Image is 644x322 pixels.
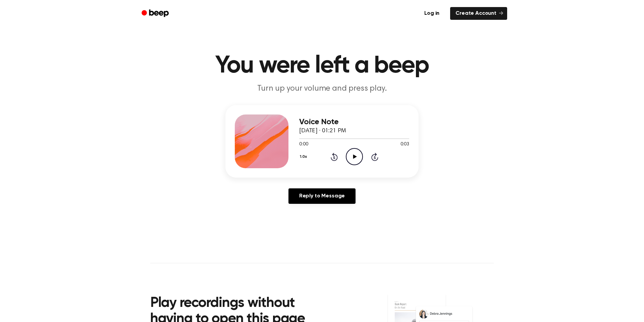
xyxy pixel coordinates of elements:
[418,6,446,21] a: Log in
[299,118,409,127] h3: Voice Note
[288,188,356,204] a: Reply to Message
[150,54,494,78] h1: You were left a beep
[299,151,309,163] button: 1.0x
[137,7,175,20] a: Beep
[299,141,308,148] span: 0:00
[193,83,451,94] p: Turn up your volume and press play.
[299,128,346,134] span: [DATE] · 01:21 PM
[400,141,409,148] span: 0:03
[450,7,507,20] a: Create Account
